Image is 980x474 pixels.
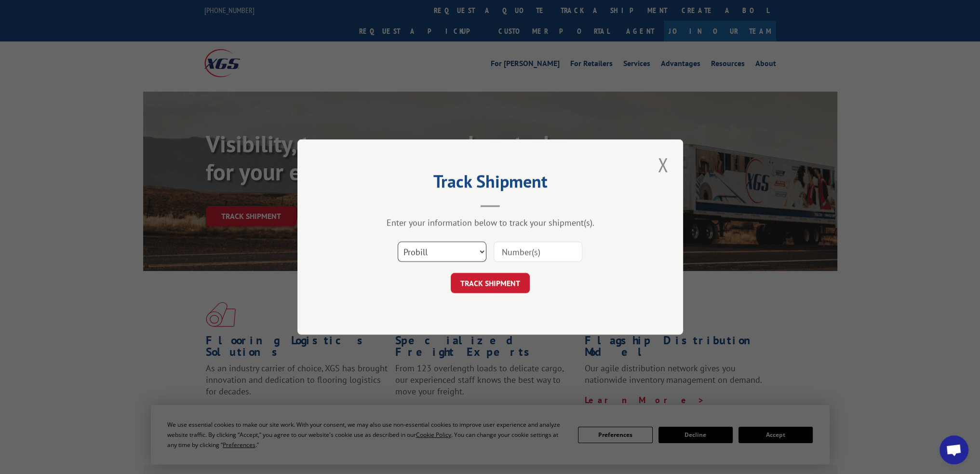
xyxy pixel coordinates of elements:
div: Enter your information below to track your shipment(s). [346,217,635,228]
a: Open chat [940,435,968,464]
input: Number(s) [494,242,582,262]
h2: Track Shipment [346,175,635,193]
button: TRACK SHIPMENT [451,273,530,293]
button: Close modal [655,151,671,178]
